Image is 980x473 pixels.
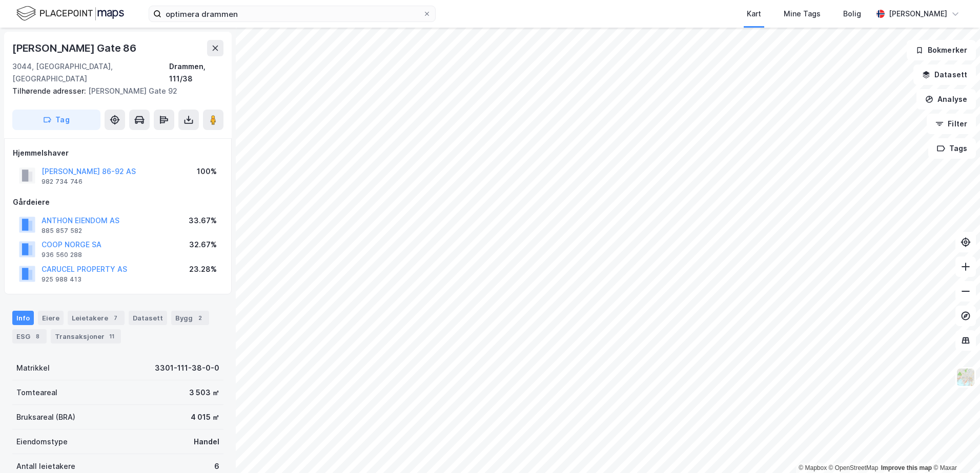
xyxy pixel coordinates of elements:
[68,311,125,325] div: Leietakere
[929,424,980,473] iframe: Chat Widget
[784,8,821,20] div: Mine Tags
[916,89,976,110] button: Analyse
[214,460,219,472] div: 6
[189,214,217,227] div: 33.67%
[747,8,761,20] div: Kart
[129,311,167,325] div: Datasett
[12,87,88,95] span: Tilhørende adresser:
[16,5,124,23] img: logo.f888ab2527a4732fd821a326f86c7f29.svg
[13,196,223,208] div: Gårdeiere
[907,40,976,60] button: Bokmerker
[42,178,83,186] div: 982 734 746
[913,64,976,85] button: Datasett
[16,362,50,374] div: Matrikkel
[12,110,100,130] button: Tag
[32,331,43,341] div: 8
[107,331,117,341] div: 11
[51,329,121,343] div: Transaksjoner
[171,311,209,325] div: Bygg
[42,275,81,284] div: 925 988 413
[12,329,47,343] div: ESG
[16,411,75,423] div: Bruksareal (BRA)
[927,114,976,134] button: Filter
[169,60,223,85] div: Drammen, 111/38
[195,313,205,323] div: 2
[829,464,879,471] a: OpenStreetMap
[110,313,120,323] div: 7
[956,368,975,387] img: Z
[197,165,217,178] div: 100%
[16,386,57,399] div: Tomteareal
[189,386,219,399] div: 3 503 ㎡
[799,464,827,471] a: Mapbox
[881,464,932,471] a: Improve this map
[12,40,138,56] div: [PERSON_NAME] Gate 86
[928,138,976,159] button: Tags
[12,311,34,325] div: Info
[38,311,64,325] div: Eiere
[929,424,980,473] div: Kontrollprogram for chat
[161,6,423,21] input: Søk på adresse, matrikkel, gårdeiere, leietakere eller personer
[191,411,219,423] div: 4 015 ㎡
[13,147,223,159] div: Hjemmelshaver
[155,362,219,374] div: 3301-111-38-0-0
[194,436,219,448] div: Handel
[12,85,215,97] div: [PERSON_NAME] Gate 92
[42,251,82,259] div: 936 560 288
[843,8,861,20] div: Bolig
[889,8,947,20] div: [PERSON_NAME]
[189,263,217,275] div: 23.28%
[16,436,68,448] div: Eiendomstype
[189,239,217,251] div: 32.67%
[42,227,82,235] div: 885 857 582
[16,460,75,472] div: Antall leietakere
[12,60,169,85] div: 3044, [GEOGRAPHIC_DATA], [GEOGRAPHIC_DATA]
